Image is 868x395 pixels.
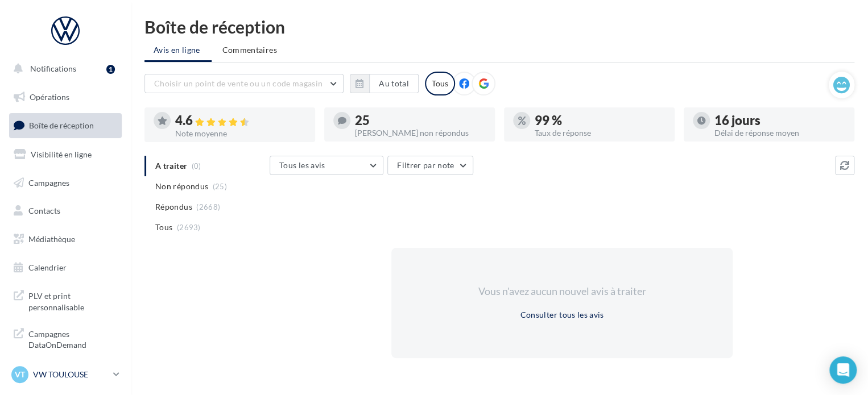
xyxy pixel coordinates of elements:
a: Médiathèque [7,227,124,251]
a: Campagnes [7,171,124,195]
div: 1 [106,65,115,74]
a: Boîte de réception [7,113,124,138]
span: (25) [213,182,227,191]
div: Boîte de réception [144,18,854,35]
div: Note moyenne [175,130,306,138]
button: Filtrer par note [387,156,473,175]
span: Campagnes [28,177,69,187]
span: Boîte de réception [29,120,94,130]
a: Visibilité en ligne [7,143,124,167]
span: (2668) [196,202,220,211]
a: VT VW TOULOUSE [9,364,122,385]
span: Tous les avis [279,160,325,170]
span: Choisir un point de vente ou un code magasin [154,78,323,88]
button: Au total [350,74,419,93]
span: Tous [155,222,172,233]
button: Au total [369,74,419,93]
div: 25 [355,114,486,127]
span: (2693) [177,223,201,232]
span: Répondus [155,201,192,213]
span: Non répondus [155,181,208,192]
span: Opérations [30,92,69,102]
a: Campagnes DataOnDemand [7,322,124,355]
div: 99 % [535,114,666,127]
p: VW TOULOUSE [33,369,109,380]
div: Taux de réponse [535,129,666,137]
span: Notifications [30,64,76,73]
div: Vous n'avez aucun nouvel avis à traiter [464,284,660,299]
button: Tous les avis [270,156,383,175]
button: Notifications 1 [7,57,119,81]
div: Délai de réponse moyen [714,129,845,137]
span: Calendrier [28,263,67,272]
span: Contacts [28,206,60,215]
a: Opérations [7,85,124,109]
span: PLV et print personnalisable [28,288,117,313]
span: Visibilité en ligne [31,149,92,159]
span: Médiathèque [28,234,75,244]
button: Choisir un point de vente ou un code magasin [144,74,344,93]
div: Tous [425,72,455,95]
div: 16 jours [714,114,845,127]
a: Calendrier [7,256,124,280]
button: Consulter tous les avis [515,308,608,322]
span: Commentaires [222,44,277,56]
a: Contacts [7,199,124,223]
div: 4.6 [175,114,306,127]
div: Open Intercom Messenger [829,356,857,384]
span: Campagnes DataOnDemand [28,326,117,351]
span: VT [15,369,25,380]
div: [PERSON_NAME] non répondus [355,129,486,137]
a: PLV et print personnalisable [7,284,124,317]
